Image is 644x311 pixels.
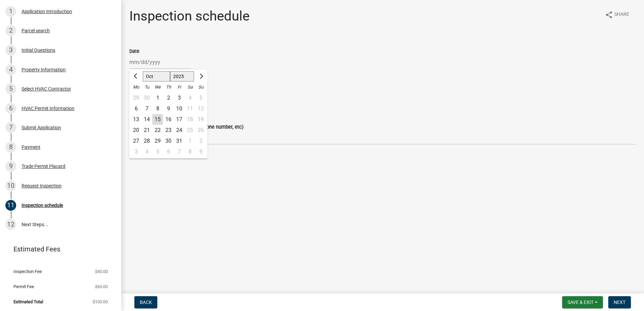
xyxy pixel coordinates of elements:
div: Wednesday, October 29, 2025 [152,136,163,146]
div: 27 [131,136,141,146]
select: Select month [143,71,170,81]
a: Estimated Fees [5,242,110,256]
div: Monday, October 27, 2025 [131,136,141,146]
div: 3 [174,93,185,103]
div: Tuesday, October 14, 2025 [141,114,152,125]
div: 13 [131,114,141,125]
div: Wednesday, October 1, 2025 [152,93,163,103]
div: 6 [163,146,174,157]
div: Request Inspection [22,183,62,188]
div: Fr [174,82,185,93]
div: Initial Questions [22,48,55,53]
div: 30 [141,93,152,103]
div: 8 [152,103,163,114]
span: $40.00 [95,269,108,274]
div: 10 [174,103,185,114]
div: HVAC Permit Information [22,106,74,111]
div: Monday, October 6, 2025 [131,103,141,114]
div: Thursday, October 30, 2025 [163,136,174,146]
div: 22 [152,125,163,136]
div: 6 [5,103,16,114]
div: Select HVAC Contractor [22,87,71,91]
div: 1 [5,6,16,17]
div: 9 [163,103,174,114]
span: Share [614,11,629,19]
div: 2 [163,93,174,103]
button: Previous month [132,71,140,82]
div: 17 [174,114,185,125]
div: Friday, October 3, 2025 [174,93,185,103]
div: Tuesday, November 4, 2025 [141,146,152,157]
button: Back [134,296,157,308]
div: 2 [5,25,16,36]
div: Parcel search [22,28,50,33]
div: 9 [5,161,16,172]
div: Thursday, October 23, 2025 [163,125,174,136]
div: Wednesday, October 22, 2025 [152,125,163,136]
div: 24 [174,125,185,136]
div: Thursday, October 9, 2025 [163,103,174,114]
div: Property Information [22,67,66,72]
h1: Inspection schedule [129,8,250,24]
div: Friday, October 10, 2025 [174,103,185,114]
div: Wednesday, October 15, 2025 [152,114,163,125]
div: 23 [163,125,174,136]
div: 14 [141,114,152,125]
button: Save & Exit [562,296,603,308]
span: Back [140,300,152,305]
div: 21 [141,125,152,136]
div: 12 [5,219,16,230]
div: Thursday, November 6, 2025 [163,146,174,157]
div: Monday, September 29, 2025 [131,93,141,103]
button: Next [608,296,631,308]
div: Mo [131,82,141,93]
div: 7 [141,103,152,114]
button: shareShare [600,8,635,21]
div: Tuesday, October 21, 2025 [141,125,152,136]
div: 8 [5,142,16,152]
div: 10 [5,180,16,191]
div: 5 [152,146,163,157]
div: Su [195,82,206,93]
div: Tu [141,82,152,93]
div: 20 [131,125,141,136]
label: Date [129,49,139,54]
div: Wednesday, November 5, 2025 [152,146,163,157]
div: Submit Application [22,125,61,130]
select: Select year [170,71,194,81]
div: 29 [152,136,163,146]
div: Inspection schedule [22,203,63,208]
span: Save & Exit [568,300,593,305]
div: 15 [152,114,163,125]
div: Thursday, October 2, 2025 [163,93,174,103]
div: 11 [5,200,16,211]
span: $60.00 [95,284,108,289]
span: Next [614,300,625,305]
div: 7 [5,122,16,133]
div: Friday, October 17, 2025 [174,114,185,125]
div: 4 [141,146,152,157]
span: Estimated Total [13,300,43,304]
span: $100.00 [93,300,108,304]
div: Tuesday, September 30, 2025 [141,93,152,103]
div: 28 [141,136,152,146]
div: Monday, October 13, 2025 [131,114,141,125]
div: Friday, October 31, 2025 [174,136,185,146]
div: Monday, November 3, 2025 [131,146,141,157]
div: 6 [131,103,141,114]
div: Thursday, October 16, 2025 [163,114,174,125]
div: Payment [22,145,40,149]
div: 3 [5,45,16,56]
div: 4 [5,64,16,75]
div: 1 [152,93,163,103]
div: 29 [131,93,141,103]
div: We [152,82,163,93]
div: 3 [131,146,141,157]
div: Tuesday, October 28, 2025 [141,136,152,146]
div: Th [163,82,174,93]
input: mm/dd/yyyy [129,55,191,69]
div: Friday, November 7, 2025 [174,146,185,157]
span: Inspection Fee [13,269,42,274]
div: 5 [5,83,16,94]
div: 30 [163,136,174,146]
